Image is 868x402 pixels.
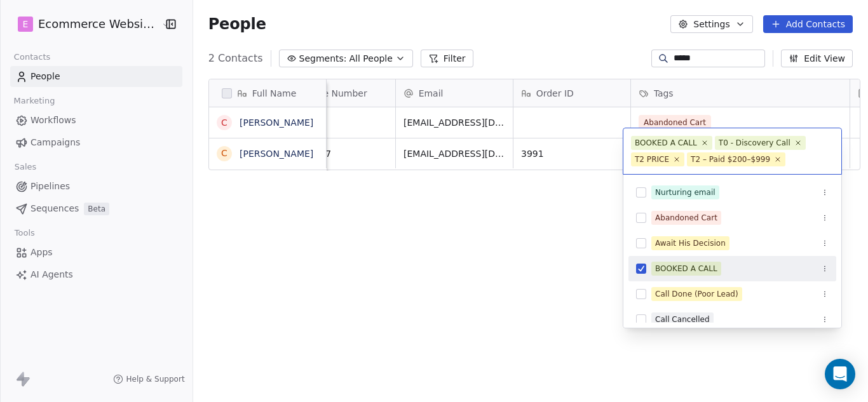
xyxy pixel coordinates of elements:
[655,187,715,198] div: Nurturing email
[635,154,669,165] div: T2 PRICE
[635,137,697,149] div: BOOKED A CALL
[655,238,726,249] div: Await His Decision
[719,137,790,149] div: T0 - Discovery Call
[655,314,710,325] div: Call Cancelled
[691,154,770,165] div: T2 – Paid $200–$999
[655,212,717,224] div: Abandoned Cart
[655,263,717,274] div: BOOKED A CALL
[655,288,738,300] div: Call Done (Poor Lead)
